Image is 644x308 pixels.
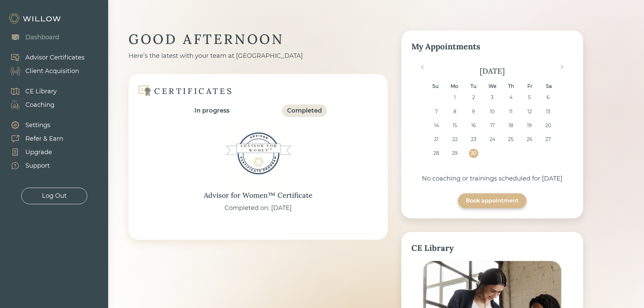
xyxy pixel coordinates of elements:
div: We [487,82,497,91]
div: Support [25,161,50,170]
div: Choose Thursday, September 11th, 2025 [506,107,516,116]
div: Choose Friday, September 26th, 2025 [525,135,534,144]
div: Choose Saturday, September 6th, 2025 [544,93,553,102]
a: Dashboard [3,30,59,44]
img: Advisor for Women™ Certificate Badge [224,120,292,187]
div: Upgrade [25,148,52,157]
div: month 2025-09 [413,93,571,163]
div: Choose Wednesday, September 17th, 2025 [487,121,497,130]
button: Next Month [557,64,568,74]
div: Coaching [25,100,54,110]
div: Th [506,82,516,91]
div: Completed [287,106,322,115]
div: Su [431,82,440,91]
div: Choose Wednesday, September 24th, 2025 [487,135,497,144]
div: Fr [525,82,534,91]
a: Client Acquisition [3,64,85,78]
div: Choose Wednesday, September 3rd, 2025 [487,93,497,102]
div: Choose Saturday, September 13th, 2025 [544,107,553,116]
div: CERTIFICATES [154,86,233,96]
div: Choose Monday, September 29th, 2025 [450,149,459,158]
div: Choose Wednesday, September 10th, 2025 [487,107,497,116]
a: Refer & Earn [3,132,63,145]
div: Settings [25,121,50,130]
button: Previous Month [416,64,427,74]
div: Choose Sunday, September 21st, 2025 [432,135,441,144]
div: Choose Tuesday, September 16th, 2025 [469,121,478,130]
div: Choose Thursday, September 25th, 2025 [506,135,516,144]
div: Choose Tuesday, September 30th, 2025 [469,149,478,158]
div: Choose Sunday, September 7th, 2025 [432,107,441,116]
div: Dashboard [25,33,59,42]
div: CE Library [25,87,57,96]
div: Tu [469,82,478,91]
a: Settings [3,118,63,132]
div: Choose Tuesday, September 2nd, 2025 [469,93,478,102]
div: GOOD AFTERNOON [128,30,388,48]
a: Advisor Certificates [3,51,85,64]
div: Choose Saturday, September 27th, 2025 [544,135,553,144]
img: Willow [8,13,63,24]
div: In progress [194,106,230,115]
div: No coaching or trainings scheduled for [DATE] [411,174,573,183]
div: Book appointment [466,197,519,205]
a: CE Library [3,85,57,98]
div: Sa [544,82,553,91]
div: Choose Monday, September 1st, 2025 [450,93,459,102]
div: Choose Monday, September 22nd, 2025 [450,135,459,144]
div: Refer & Earn [25,134,63,143]
div: My Appointments [411,41,573,53]
div: Mo [450,82,459,91]
div: Client Acquisition [25,67,79,76]
div: CE Library [411,242,573,254]
div: Choose Sunday, September 28th, 2025 [432,149,441,158]
div: Choose Friday, September 12th, 2025 [525,107,534,116]
div: Advisor for Women™ Certificate [204,190,312,201]
div: Choose Thursday, September 18th, 2025 [506,121,516,130]
div: Choose Monday, September 15th, 2025 [450,121,459,130]
div: Choose Sunday, September 14th, 2025 [432,121,441,130]
div: Choose Monday, September 8th, 2025 [450,107,459,116]
div: Choose Friday, September 19th, 2025 [525,121,534,130]
div: Choose Friday, September 5th, 2025 [525,93,534,102]
div: Choose Tuesday, September 9th, 2025 [469,107,478,116]
div: Advisor Certificates [25,53,85,62]
div: Choose Thursday, September 4th, 2025 [506,93,516,102]
div: Choose Saturday, September 20th, 2025 [544,121,553,130]
div: Completed on: [DATE] [224,204,292,213]
div: Here’s the latest with your team at [GEOGRAPHIC_DATA] [128,51,388,61]
a: Upgrade [3,145,63,159]
div: Choose Tuesday, September 23rd, 2025 [469,135,478,144]
div: [DATE] [411,66,573,77]
a: Coaching [3,98,57,112]
div: Log Out [42,191,67,200]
